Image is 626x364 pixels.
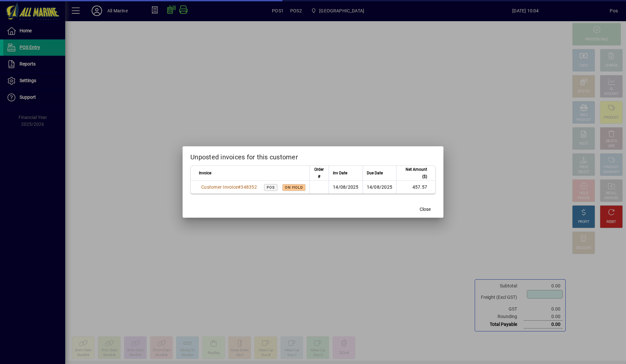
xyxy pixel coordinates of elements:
span: On hold [285,185,303,190]
span: 348352 [241,184,257,190]
span: Close [420,206,431,213]
span: POS [267,185,275,190]
td: 457.57 [396,181,435,194]
span: # [238,184,241,190]
a: Customer Invoice#348352 [199,183,259,191]
span: Customer Invoice [201,184,238,190]
td: 14/08/2025 [363,181,396,194]
span: Invoice [199,169,211,177]
span: Due Date [367,169,383,177]
td: 14/08/2025 [329,181,363,194]
span: Inv Date [333,169,347,177]
button: Close [415,203,436,215]
span: Order # [314,166,325,180]
h2: Unposted invoices for this customer [183,146,443,165]
span: Net Amount ($) [400,166,427,180]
